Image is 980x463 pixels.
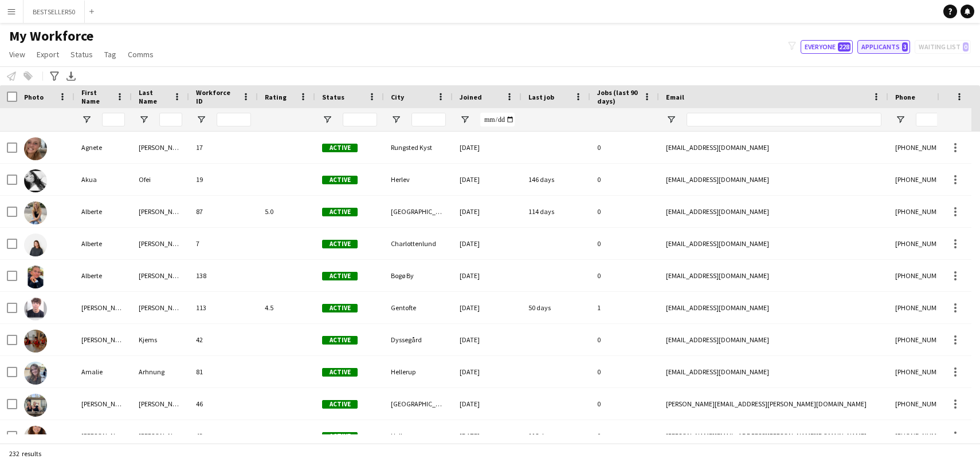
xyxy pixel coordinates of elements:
[75,292,132,323] div: [PERSON_NAME]
[590,420,659,452] div: 0
[5,47,30,62] a: View
[81,88,111,105] span: First Name
[189,132,258,163] div: 17
[322,93,344,101] span: Status
[75,132,132,163] div: Agnete
[9,49,25,60] span: View
[24,169,47,192] img: Akua Ofei
[132,260,189,291] div: [PERSON_NAME]
[666,93,684,101] span: Email
[132,132,189,163] div: [PERSON_NAME]
[75,356,132,387] div: Amalie
[659,420,888,452] div: [PERSON_NAME][EMAIL_ADDRESS][PERSON_NAME][DOMAIN_NAME]
[322,400,358,409] span: Active
[189,420,258,452] div: 43
[460,114,470,125] button: Open Filter Menu
[258,292,315,323] div: 4.5
[139,114,149,125] button: Open Filter Menu
[902,42,908,52] span: 3
[189,260,258,291] div: 138
[659,164,888,195] div: [EMAIL_ADDRESS][DOMAIN_NAME]
[64,69,78,83] app-action-btn: Export XLSX
[81,114,92,125] button: Open Filter Menu
[590,228,659,259] div: 0
[322,368,358,377] span: Active
[139,88,168,105] span: Last Name
[590,356,659,387] div: 0
[32,47,64,62] a: Export
[480,113,515,126] input: Joined Filter Input
[453,196,522,227] div: [DATE]
[217,113,251,126] input: Workforce ID Filter Input
[659,228,888,259] div: [EMAIL_ADDRESS][DOMAIN_NAME]
[322,144,358,152] span: Active
[384,356,453,387] div: Hellerup
[132,356,189,387] div: Arhnung
[104,49,116,60] span: Tag
[132,196,189,227] div: [PERSON_NAME]
[24,362,47,385] img: Amalie Arhnung
[66,47,97,62] a: Status
[857,40,910,54] button: Applicants3
[522,164,590,195] div: 146 days
[343,113,377,126] input: Status Filter Input
[453,420,522,452] div: [DATE]
[895,93,915,101] span: Phone
[189,388,258,420] div: 46
[453,228,522,259] div: [DATE]
[590,260,659,291] div: 0
[453,356,522,387] div: [DATE]
[322,432,358,441] span: Active
[24,201,47,224] img: Alberte Ernstved-Rasmussen
[895,114,905,125] button: Open Filter Menu
[522,196,590,227] div: 114 days
[196,114,206,125] button: Open Filter Menu
[659,356,888,387] div: [EMAIL_ADDRESS][DOMAIN_NAME]
[128,49,154,60] span: Comms
[522,292,590,323] div: 50 days
[322,176,358,184] span: Active
[590,196,659,227] div: 0
[659,324,888,355] div: [EMAIL_ADDRESS][DOMAIN_NAME]
[24,426,47,449] img: Amelia Stubbs
[132,388,189,420] div: [PERSON_NAME]
[189,196,258,227] div: 87
[322,304,358,312] span: Active
[75,420,132,452] div: [PERSON_NAME]
[384,132,453,163] div: Rungsted Kyst
[801,40,853,54] button: Everyone228
[522,420,590,452] div: 118 days
[453,164,522,195] div: [DATE]
[100,47,121,62] a: Tag
[659,132,888,163] div: [EMAIL_ADDRESS][DOMAIN_NAME]
[590,132,659,163] div: 0
[590,388,659,420] div: 0
[189,292,258,323] div: 113
[391,93,404,101] span: City
[384,164,453,195] div: Herlev
[75,228,132,259] div: Alberte
[666,114,676,125] button: Open Filter Menu
[384,420,453,452] div: Hellerup
[24,234,47,256] img: Alberte Hauch
[597,88,638,105] span: Jobs (last 90 days)
[132,324,189,355] div: Kjems
[159,113,182,126] input: Last Name Filter Input
[453,132,522,163] div: [DATE]
[453,324,522,355] div: [DATE]
[23,1,85,23] button: BESTSELLER50
[322,208,358,216] span: Active
[48,69,61,83] app-action-btn: Advanced filters
[322,272,358,280] span: Active
[24,298,47,320] img: Alexander Kierkegaard
[102,113,125,126] input: First Name Filter Input
[384,260,453,291] div: Bogø By
[75,260,132,291] div: Alberte
[453,388,522,420] div: [DATE]
[258,196,315,227] div: 5.0
[189,324,258,355] div: 42
[24,137,47,160] img: Agnete Bernhoft
[123,47,158,62] a: Comms
[384,196,453,227] div: [GEOGRAPHIC_DATA]
[659,260,888,291] div: [EMAIL_ADDRESS][DOMAIN_NAME]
